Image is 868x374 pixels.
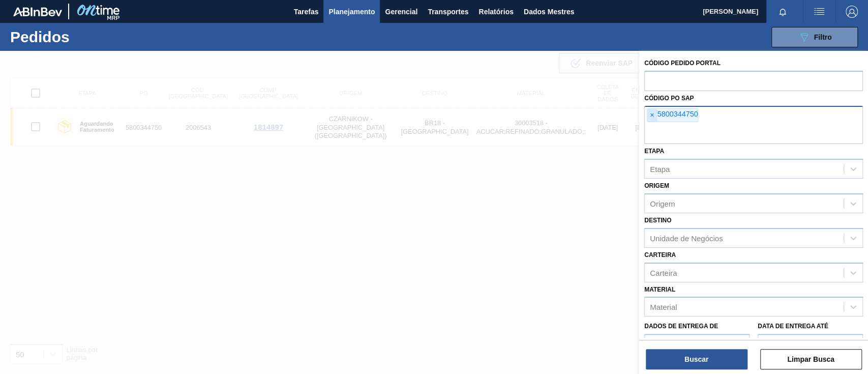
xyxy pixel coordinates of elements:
[766,5,799,19] button: Notificações
[644,148,664,155] font: Etapa
[328,8,375,16] font: Planejamento
[758,323,828,330] font: Data de Entrega até
[478,8,513,16] font: Relatórios
[650,111,654,119] font: ×
[813,6,825,18] img: ações do usuário
[644,323,718,330] font: Dados de Entrega de
[644,217,671,224] font: Destino
[428,8,468,16] font: Transportes
[644,286,675,293] font: Material
[703,8,758,15] font: [PERSON_NAME]
[650,234,723,242] font: Unidade de Negócios
[771,27,858,47] button: Filtro
[650,165,670,174] font: Etapa
[650,268,677,277] font: Carteira
[846,6,858,18] img: Sair
[650,303,677,311] font: Material
[814,33,832,41] font: Filtro
[644,182,669,189] font: Origem
[524,8,575,16] font: Dados Mestres
[644,334,750,354] input: dd/mm/aaaa
[294,8,319,16] font: Tarefas
[758,334,863,354] input: dd/mm/aaaa
[650,199,675,208] font: Origem
[644,251,676,258] font: Carteira
[644,95,694,102] font: Código PO SAP
[644,60,721,67] font: Código Pedido Portal
[13,7,62,16] img: TNhmsLtSVTkK8tSr43FrP2fwEKptu5GPRR3wAAAABJRU5ErkJggg==
[385,8,417,16] font: Gerencial
[10,28,70,45] font: Pedidos
[657,110,698,118] font: 5800344750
